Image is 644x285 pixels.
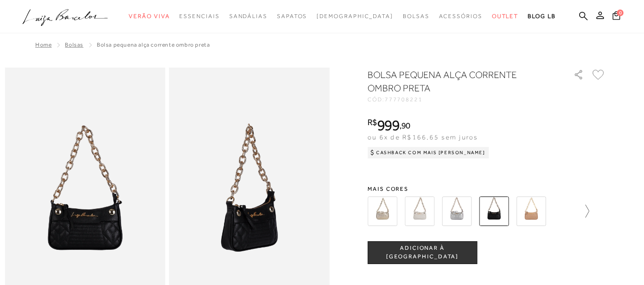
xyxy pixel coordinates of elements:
[368,241,477,264] button: ADICIONAR À [GEOGRAPHIC_DATA]
[368,147,489,158] div: Cashback com Mais [PERSON_NAME]
[277,8,307,25] a: categoryNavScreenReaderText
[516,197,546,226] img: BOLSA PEQUENA ALÇA DE CORRENTE OMBRO BEGE
[35,41,51,48] a: Home
[277,13,307,20] span: Sapatos
[129,13,170,20] span: Verão Viva
[317,8,393,25] a: noSubCategoriesText
[377,117,399,134] span: 999
[528,13,555,20] span: BLOG LB
[368,186,606,192] span: Mais cores
[65,41,83,48] a: Bolsas
[317,13,393,20] span: [DEMOGRAPHIC_DATA]
[368,197,397,226] img: BOLSA PEQUENA ALÇA CORRENTE OMBRO DOURADA
[442,197,471,226] img: BOLSA PEQUENA ALÇA CORRENTE OMBRO PRATA
[179,8,219,25] a: categoryNavScreenReaderText
[403,8,429,25] a: categoryNavScreenReaderText
[97,41,210,48] span: BOLSA PEQUENA ALÇA CORRENTE OMBRO PRETA
[368,118,377,127] i: R$
[479,197,509,226] img: BOLSA PEQUENA ALÇA CORRENTE OMBRO PRETA
[368,68,546,95] h1: BOLSA PEQUENA ALÇA CORRENTE OMBRO PRETA
[368,133,478,141] span: ou 6x de R$166,65 sem juros
[528,8,555,25] a: BLOG LB
[399,121,410,130] i: ,
[403,13,429,20] span: Bolsas
[492,13,519,20] span: Outlet
[385,96,423,103] span: 777708221
[439,8,482,25] a: categoryNavScreenReaderText
[229,13,267,20] span: Sandálias
[129,8,170,25] a: categoryNavScreenReaderText
[439,13,482,20] span: Acessórios
[610,10,623,23] button: 0
[492,8,519,25] a: categoryNavScreenReaderText
[405,197,434,226] img: BOLSA PEQUENA ALÇA CORRENTE OMBRO OFF WHITE
[401,120,410,130] span: 90
[179,13,219,20] span: Essenciais
[368,244,477,261] span: ADICIONAR À [GEOGRAPHIC_DATA]
[617,10,624,16] span: 0
[229,8,267,25] a: categoryNavScreenReaderText
[368,97,558,102] div: CÓD:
